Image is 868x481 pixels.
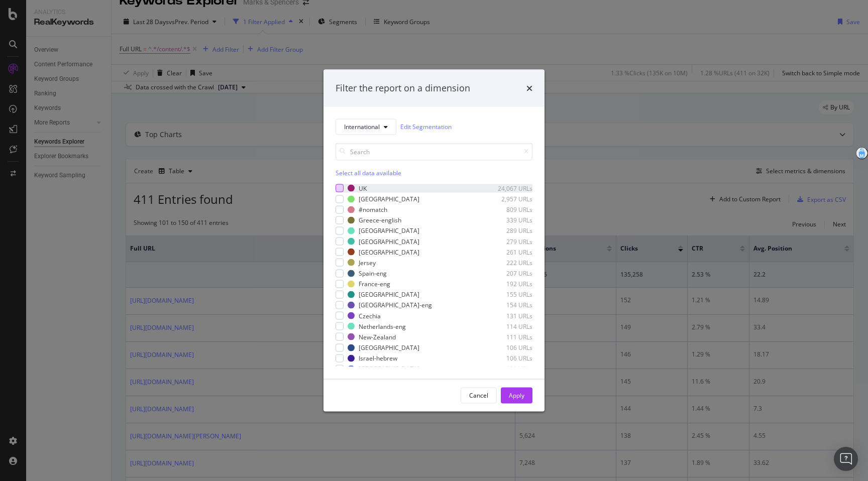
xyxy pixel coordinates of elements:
[359,184,367,192] div: UK
[359,195,419,203] div: [GEOGRAPHIC_DATA]
[344,123,380,131] span: International
[526,82,532,95] div: times
[359,343,419,352] div: [GEOGRAPHIC_DATA]
[483,322,532,330] div: 114 URLs
[483,205,532,214] div: 809 URLs
[336,82,470,95] div: Filter the report on a dimension
[359,332,396,341] div: New-Zealand
[483,248,532,256] div: 261 URLs
[483,269,532,278] div: 207 URLs
[336,143,532,160] input: Search
[359,280,390,288] div: France-eng
[336,118,396,135] button: International
[359,258,376,267] div: Jersey
[483,184,532,192] div: 24,067 URLs
[483,226,532,235] div: 289 URLs
[483,258,532,267] div: 222 URLs
[834,447,858,471] div: Open Intercom Messenger
[483,280,532,288] div: 192 URLs
[359,322,406,330] div: Netherlands-eng
[323,70,545,412] div: modal
[483,332,532,341] div: 111 URLs
[483,195,532,203] div: 2,957 URLs
[483,237,532,246] div: 279 URLs
[359,301,432,309] div: [GEOGRAPHIC_DATA]-eng
[359,226,419,235] div: [GEOGRAPHIC_DATA]
[501,387,532,403] button: Apply
[483,365,532,373] div: 100 URLs
[359,290,419,299] div: [GEOGRAPHIC_DATA]
[359,354,397,363] div: Israel-hebrew
[359,269,387,278] div: Spain-eng
[400,122,452,132] a: Edit Segmentation
[359,248,419,256] div: [GEOGRAPHIC_DATA]
[461,387,497,403] button: Cancel
[483,290,532,299] div: 155 URLs
[359,365,419,373] div: [GEOGRAPHIC_DATA]
[483,301,532,309] div: 154 URLs
[483,311,532,320] div: 131 URLs
[483,354,532,363] div: 106 URLs
[509,391,524,400] div: Apply
[483,343,532,352] div: 106 URLs
[483,216,532,224] div: 339 URLs
[359,237,419,246] div: [GEOGRAPHIC_DATA]
[359,216,401,224] div: Greece-english
[359,311,381,320] div: Czechia
[336,168,532,177] div: Select all data available
[359,205,387,214] div: #nomatch
[469,391,488,400] div: Cancel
